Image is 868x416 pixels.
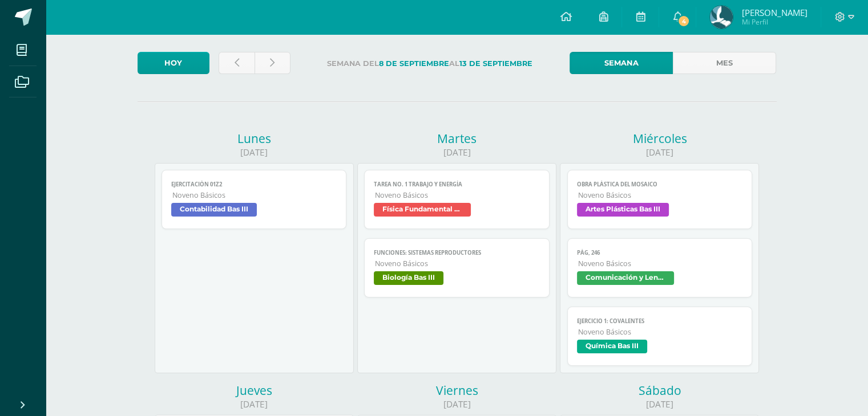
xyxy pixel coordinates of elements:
[375,259,540,268] span: Noveno Básicos
[375,190,540,200] span: Noveno Básicos
[155,398,354,410] div: [DATE]
[578,327,743,337] span: Noveno Básicos
[364,238,550,297] a: Funciones: sistemas reproductoresNoveno BásicosBiología Bas III
[357,382,556,398] div: Viernes
[300,52,560,75] label: Semana del al
[459,59,532,68] strong: 13 de Septiembre
[560,382,759,398] div: Sábado
[673,52,776,74] a: Mes
[567,307,753,366] a: Ejercicio 1: covalentesNoveno BásicosQuímica Bas III
[155,130,354,146] div: Lunes
[162,170,347,229] a: Ejercitación 01Z2Noveno BásicosContabilidad Bas III
[577,249,743,256] span: Pág, 246
[741,17,807,27] span: Mi Perfil
[171,181,337,188] span: Ejercitación 01Z2
[577,181,743,188] span: Obra plástica del mosaico
[171,203,257,217] span: Contabilidad Bas III
[710,6,733,28] img: f699e455cfe0b6205fbd7994ff7a8509.png
[567,238,753,297] a: Pág, 246Noveno BásicosComunicación y Lenguage Bas III
[155,382,354,398] div: Jueves
[374,271,443,285] span: Biología Bas III
[155,146,354,158] div: [DATE]
[567,170,753,229] a: Obra plástica del mosaicoNoveno BásicosArtes Plásticas Bas III
[560,130,759,146] div: Miércoles
[357,130,556,146] div: Martes
[379,59,449,68] strong: 8 de Septiembre
[560,146,759,158] div: [DATE]
[577,317,743,325] span: Ejercicio 1: covalentes
[577,271,674,285] span: Comunicación y Lenguage Bas III
[364,170,550,229] a: Tarea No. 1 Trabajo y EnergíaNoveno BásicosFísica Fundamental Bas III
[357,398,556,410] div: [DATE]
[560,398,759,410] div: [DATE]
[577,340,647,353] span: Química Bas III
[578,259,743,268] span: Noveno Básicos
[172,190,337,200] span: Noveno Básicos
[741,7,807,18] span: [PERSON_NAME]
[677,15,690,27] span: 4
[374,249,540,256] span: Funciones: sistemas reproductores
[570,52,673,74] a: Semana
[357,146,556,158] div: [DATE]
[578,190,743,200] span: Noveno Básicos
[374,181,540,188] span: Tarea No. 1 Trabajo y Energía
[374,203,471,217] span: Física Fundamental Bas III
[577,203,669,217] span: Artes Plásticas Bas III
[138,52,209,74] a: Hoy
